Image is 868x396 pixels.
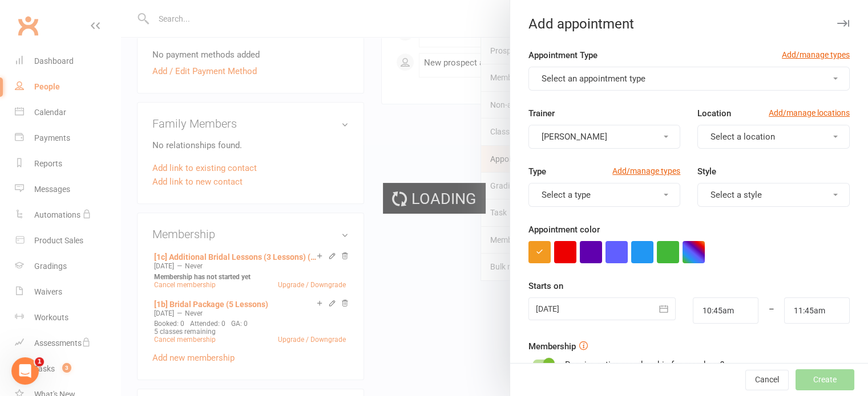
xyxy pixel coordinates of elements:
[612,165,680,177] a: Add/manage types
[528,165,546,178] label: Type
[528,223,600,236] label: Appointment color
[542,190,591,200] span: Select a type
[35,357,44,366] span: 1
[745,370,789,390] button: Cancel
[710,132,775,142] span: Select a location
[528,107,555,120] label: Trainer
[528,67,850,91] button: Select an appointment type
[782,48,850,61] a: Add/manage types
[542,74,645,84] span: Select an appointment type
[528,279,563,293] label: Starts on
[697,183,850,207] button: Select a style
[697,107,731,120] label: Location
[697,165,716,178] label: Style
[11,357,39,385] iframe: Intercom live chat
[510,16,868,32] div: Add appointment
[769,107,850,119] a: Add/manage locations
[758,297,785,324] div: –
[697,125,850,149] button: Select a location
[710,190,762,200] span: Select a style
[528,125,681,149] button: [PERSON_NAME]
[528,340,576,353] label: Membership
[542,132,607,142] span: [PERSON_NAME]
[528,183,681,207] button: Select a type
[565,358,724,371] div: Require active membership for members?
[528,48,597,62] label: Appointment Type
